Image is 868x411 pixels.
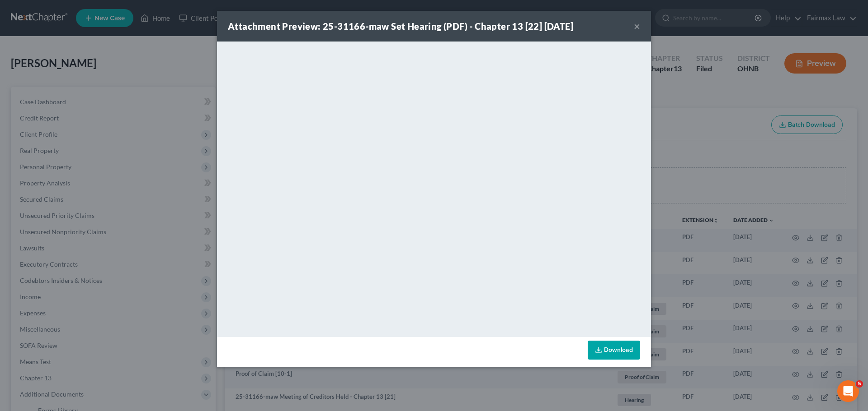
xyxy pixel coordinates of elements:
[228,21,573,32] strong: Attachment Preview: 25-31166-maw Set Hearing (PDF) - Chapter 13 [22] [DATE]
[588,341,640,360] a: Download
[217,42,651,335] iframe: <object ng-attr-data='[URL][DOMAIN_NAME]' type='application/pdf' width='100%' height='650px'></ob...
[856,380,863,388] span: 5
[634,21,640,32] button: ×
[837,380,859,402] iframe: Intercom live chat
